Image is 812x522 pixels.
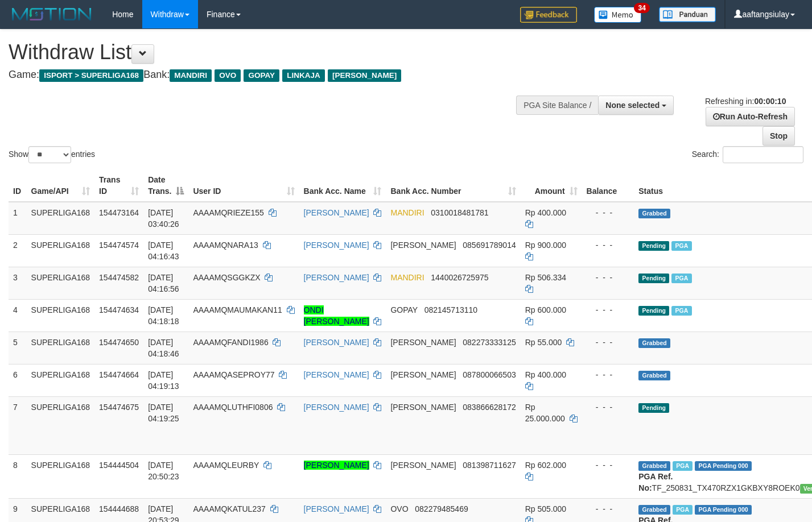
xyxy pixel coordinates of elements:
a: Run Auto-Refresh [706,107,795,126]
th: Bank Acc. Number: activate to sort column ascending [386,169,520,202]
span: MANDIRI [170,69,212,82]
span: [PERSON_NAME] [390,241,456,250]
span: 34 [634,3,649,13]
td: 4 [9,299,27,332]
span: 154474650 [99,338,139,347]
span: [PERSON_NAME] [390,461,456,470]
input: Search: [723,146,803,163]
a: Stop [762,126,795,146]
span: MANDIRI [390,273,424,282]
span: [DATE] 20:50:23 [148,461,179,481]
span: GOPAY [390,305,417,314]
img: Feedback.jpg [520,7,577,23]
th: Trans ID: activate to sort column ascending [94,169,143,202]
span: [PERSON_NAME] [390,370,456,379]
span: [PERSON_NAME] [328,69,401,82]
td: SUPERLIGA168 [27,364,95,396]
span: Grabbed [638,461,670,471]
span: GOPAY [244,69,279,82]
span: Pending [638,274,669,283]
span: AAAAMQRIEZE155 [193,208,264,217]
span: PGA Pending [695,461,752,471]
a: ONDI [PERSON_NAME] [304,305,369,326]
td: 3 [9,267,27,299]
div: - - - [587,239,630,251]
div: - - - [587,304,630,316]
td: 5 [9,332,27,364]
th: Bank Acc. Name: activate to sort column ascending [299,169,386,202]
span: OVO [390,504,408,513]
td: SUPERLIGA168 [27,454,95,498]
span: MANDIRI [390,208,424,217]
span: 154474582 [99,273,139,282]
span: 154474664 [99,370,139,379]
span: Rp 400.000 [525,208,566,217]
span: [DATE] 04:19:25 [148,403,179,423]
th: Balance [582,169,634,202]
span: [DATE] 04:16:43 [148,241,179,261]
td: SUPERLIGA168 [27,267,95,299]
span: 154444504 [99,461,139,470]
span: Rp 600.000 [525,305,566,314]
a: [PERSON_NAME] [304,273,369,282]
span: LINKAJA [282,69,325,82]
span: [DATE] 04:19:13 [148,370,179,391]
button: None selected [598,96,674,115]
td: SUPERLIGA168 [27,234,95,267]
span: Copy 082279485469 to clipboard [415,504,468,513]
th: User ID: activate to sort column ascending [188,169,299,202]
span: Grabbed [638,371,670,380]
div: PGA Site Balance / [516,96,598,115]
span: [DATE] 04:18:46 [148,338,179,358]
span: AAAAMQSGGKZX [193,273,260,282]
span: Rp 25.000.000 [525,403,565,423]
span: Copy 1440026725975 to clipboard [431,273,488,282]
td: SUPERLIGA168 [27,332,95,364]
span: Copy 083866628172 to clipboard [463,403,516,412]
span: [DATE] 03:40:26 [148,208,179,229]
td: SUPERLIGA168 [27,202,95,235]
th: ID [9,169,27,202]
td: 8 [9,454,27,498]
img: panduan.png [659,7,716,22]
h4: Game: Bank: [9,69,530,81]
span: ISPORT > SUPERLIGA168 [39,69,143,82]
td: 1 [9,202,27,235]
td: SUPERLIGA168 [27,396,95,454]
span: Pending [638,403,669,413]
span: AAAAMQNARA13 [193,241,258,250]
th: Amount: activate to sort column ascending [521,169,582,202]
span: 154444688 [99,504,139,513]
span: Rp 506.334 [525,273,566,282]
span: Copy 081398711627 to clipboard [463,461,516,470]
span: None selected [605,101,660,110]
span: Marked by aafchoeunmanni [671,274,691,283]
span: 154474634 [99,305,139,314]
strong: 00:00:10 [754,97,786,106]
span: Marked by aafsoycanthlai [673,505,693,515]
span: [DATE] 04:18:18 [148,305,179,326]
div: - - - [587,459,630,471]
span: Marked by aafounsreynich [673,461,693,471]
span: Grabbed [638,338,670,348]
span: Pending [638,241,669,251]
span: Grabbed [638,209,670,218]
span: Copy 087800066503 to clipboard [463,370,516,379]
th: Date Trans.: activate to sort column descending [143,169,188,202]
span: Marked by aafheankoy [671,241,691,251]
span: AAAAMQLUTHFI0806 [193,403,273,412]
a: [PERSON_NAME] [304,241,369,250]
a: [PERSON_NAME] [304,370,369,379]
td: 2 [9,234,27,267]
span: Grabbed [638,505,670,515]
span: 154474574 [99,241,139,250]
h1: Withdraw List [9,41,530,64]
span: Rp 55.000 [525,338,562,347]
div: - - - [587,369,630,380]
div: - - - [587,337,630,348]
span: Refreshing in: [705,97,786,106]
span: Rp 505.000 [525,504,566,513]
img: MOTION_logo.png [9,6,95,23]
span: Copy 085691789014 to clipboard [463,241,516,250]
span: [DATE] 04:16:56 [148,273,179,293]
